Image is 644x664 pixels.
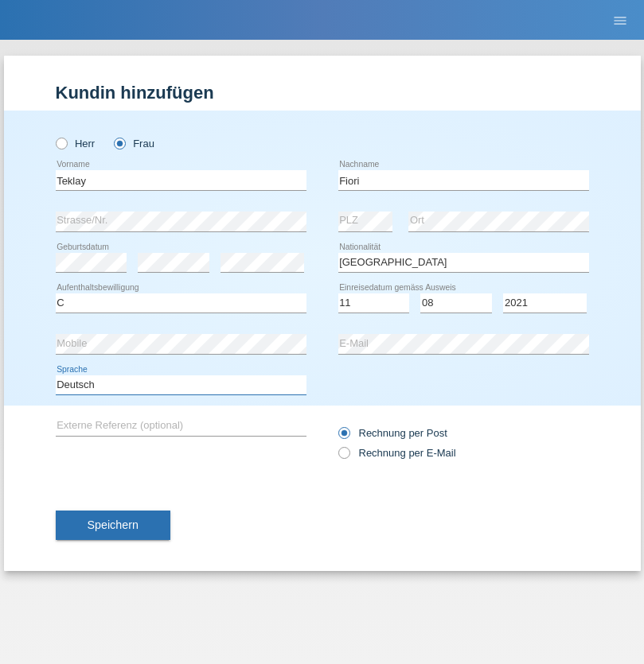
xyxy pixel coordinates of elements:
[338,427,447,439] label: Rechnung per Post
[114,138,154,149] label: Frau
[56,511,170,541] button: Speichern
[338,447,349,467] input: Rechnung per E-Mail
[338,427,349,447] input: Rechnung per Post
[56,83,589,103] h1: Kundin hinzufügen
[612,13,628,29] i: menu
[88,518,139,531] span: Speichern
[338,447,456,459] label: Rechnung per E-Mail
[56,138,66,148] input: Herr
[114,138,124,148] input: Frau
[604,15,636,25] a: menu
[56,138,96,149] label: Herr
